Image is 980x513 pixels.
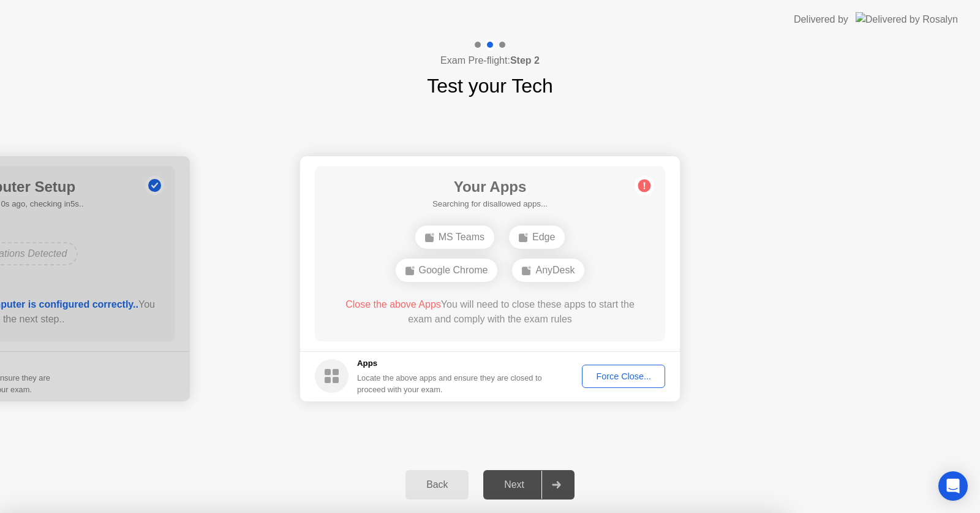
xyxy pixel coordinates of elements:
[409,479,465,490] div: Back
[509,226,565,249] div: Edge
[427,71,553,101] h1: Test your Tech
[432,176,548,198] h1: Your Apps
[856,12,958,26] img: Delivered by Rosalyn
[487,479,541,490] div: Next
[396,259,498,282] div: Google Chrome
[333,297,648,327] div: You will need to close these apps to start the exam and comply with the exam rules
[512,259,584,282] div: AnyDesk
[415,226,494,249] div: MS Teams
[586,371,661,381] div: Force Close...
[432,198,548,210] h5: Searching for disallowed apps...
[510,55,540,66] b: Step 2
[440,53,540,68] h4: Exam Pre-flight:
[357,357,543,370] h5: Apps
[357,372,543,395] div: Locate the above apps and ensure they are closed to proceed with your exam.
[794,12,848,27] div: Delivered by
[345,299,441,310] span: Close the above Apps
[938,471,968,501] div: Open Intercom Messenger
